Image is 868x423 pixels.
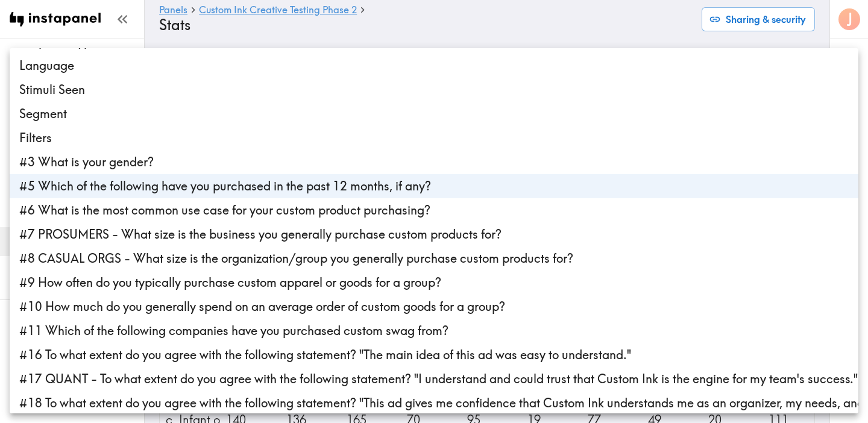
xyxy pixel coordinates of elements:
[10,78,858,102] li: Stimuli Seen
[10,222,858,246] li: #7 PROSUMERS - What size is the business you generally purchase custom products for?
[10,150,858,174] li: #3 What is your gender?
[10,319,858,343] li: #11 Which of the following companies have you purchased custom swag from?
[10,102,858,126] li: Segment
[10,391,858,415] li: #18 To what extent do you agree with the following statement? "This ad gives me confidence that C...
[10,271,858,295] li: #9 How often do you typically purchase custom apparel or goods for a group?
[10,174,858,198] li: #5 Which of the following have you purchased in the past 12 months, if any?
[10,367,858,391] li: #17 QUANT - To what extent do you agree with the following statement? "I understand and could tru...
[10,343,858,367] li: #16 To what extent do you agree with the following statement? "The main idea of this ad was easy ...
[10,54,858,78] li: Language
[10,126,858,150] li: Filters
[10,246,858,271] li: #8 CASUAL ORGS - What size is the organization/group you generally purchase custom products for?
[10,295,858,319] li: #10 How much do you generally spend on an average order of custom goods for a group?
[10,198,858,222] li: #6 What is the most common use case for your custom product purchasing?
